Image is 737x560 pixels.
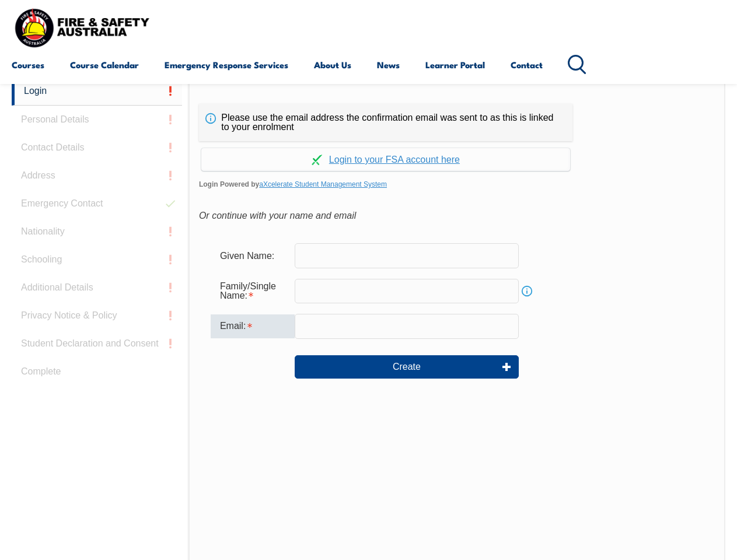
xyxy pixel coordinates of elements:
a: Contact [511,51,543,79]
a: News [377,51,400,79]
a: Learner Portal [425,51,485,79]
a: Login [12,77,182,106]
a: Info [519,283,535,299]
a: About Us [314,51,351,79]
button: Create [295,355,519,379]
div: Email is required. [211,314,295,338]
a: Emergency Response Services [165,51,288,79]
a: aXcelerate Student Management System [259,180,387,188]
a: Course Calendar [70,51,139,79]
div: Given Name: [211,244,295,267]
div: Family/Single Name is required. [211,275,295,307]
a: Courses [12,51,44,79]
div: Please use the email address the confirmation email was sent to as this is linked to your enrolment [199,104,572,141]
span: Login Powered by [199,176,715,193]
img: Log in withaxcelerate [312,155,322,165]
div: Or continue with your name and email [199,207,715,225]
